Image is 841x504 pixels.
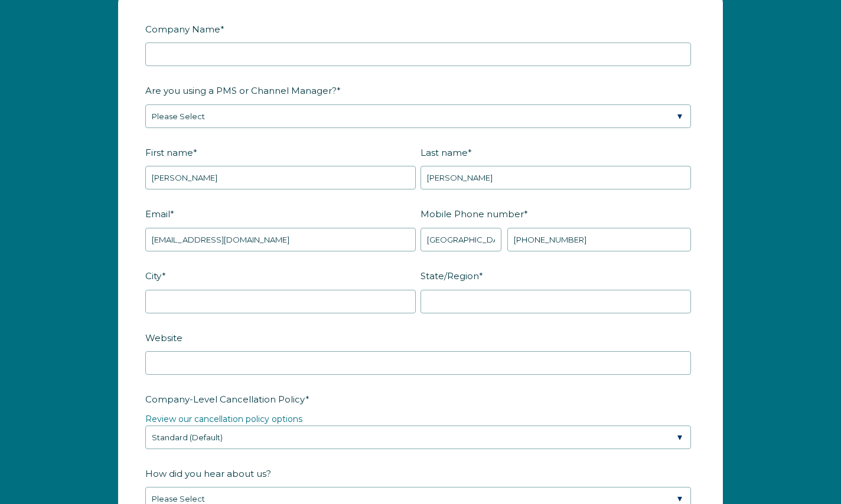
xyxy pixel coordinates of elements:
span: Mobile Phone number [420,205,524,223]
span: Website [145,329,182,347]
span: City [145,267,162,285]
span: First name [145,143,193,162]
a: Review our cancellation policy options [145,414,302,424]
span: Company Name [145,20,220,38]
span: Email [145,205,170,223]
span: State/Region [420,267,479,285]
span: How did you hear about us? [145,464,271,483]
span: Company-Level Cancellation Policy [145,390,305,408]
span: Are you using a PMS or Channel Manager? [145,81,337,100]
span: Last name [420,143,468,162]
